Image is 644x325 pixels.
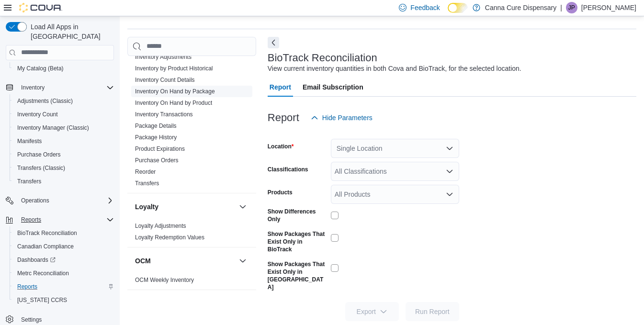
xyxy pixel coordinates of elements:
[268,208,327,223] label: Show Differences Only
[17,178,41,185] span: Transfers
[135,76,195,84] span: Inventory Count Details
[10,293,118,307] button: [US_STATE] CCRS
[135,88,215,95] a: Inventory On Hand by Package
[13,241,78,252] a: Canadian Compliance
[268,37,279,48] button: Next
[13,63,114,74] span: My Catalog (Beta)
[10,175,118,188] button: Transfers
[448,13,448,13] span: Dark Mode
[10,240,118,253] button: Canadian Compliance
[10,121,118,134] button: Inventory Manager (Classic)
[135,53,192,61] span: Inventory Adjustments
[135,65,213,72] span: Inventory by Product Historical
[135,100,212,106] a: Inventory On Hand by Product
[13,95,114,107] span: Adjustments (Classic)
[13,135,45,147] a: Manifests
[17,151,61,158] span: Purchase Orders
[17,214,114,225] span: Reports
[13,149,65,160] a: Purchase Orders
[17,283,37,291] span: Reports
[10,108,118,121] button: Inventory Count
[135,168,156,175] a: Reorder
[135,99,212,107] span: Inventory On Hand by Product
[13,122,114,134] span: Inventory Manager (Classic)
[135,145,185,153] span: Product Expirations
[307,108,376,127] button: Hide Parameters
[135,134,177,141] span: Package History
[135,54,192,60] a: Inventory Adjustments
[17,164,65,172] span: Transfers (Classic)
[13,227,81,239] a: BioTrack Reconciliation
[135,179,159,187] span: Transfers
[135,168,156,176] span: Reorder
[560,2,562,13] p: |
[10,62,118,75] button: My Catalog (Beta)
[13,162,114,174] span: Transfers (Classic)
[268,166,308,173] label: Classifications
[13,176,45,187] a: Transfers
[2,194,118,207] button: Operations
[322,113,373,123] span: Hide Parameters
[345,302,399,321] button: Export
[351,302,393,321] span: Export
[268,52,377,64] h3: BioTrack Reconciliation
[17,256,56,264] span: Dashboards
[17,97,73,105] span: Adjustments (Classic)
[135,299,158,308] h3: Pricing
[21,197,49,204] span: Operations
[406,302,459,321] button: Run Report
[237,298,249,309] button: Pricing
[135,256,151,266] h3: OCM
[10,134,118,148] button: Manifests
[13,95,77,107] a: Adjustments (Classic)
[135,223,186,229] a: Loyalty Adjustments
[13,254,114,266] span: Dashboards
[135,234,204,241] a: Loyalty Redemption Values
[303,78,363,97] span: Email Subscription
[268,112,299,123] h3: Report
[2,81,118,94] button: Inventory
[268,64,521,74] div: View current inventory quantities in both Cova and BioTrack, for the selected location.
[135,111,193,118] a: Inventory Transactions
[135,77,195,83] a: Inventory Count Details
[13,268,114,279] span: Metrc Reconciliation
[21,316,42,324] span: Settings
[135,146,185,152] a: Product Expirations
[135,222,186,230] span: Loyalty Adjustments
[135,202,158,212] h3: Loyalty
[415,307,450,316] span: Run Report
[237,201,249,213] button: Loyalty
[13,109,62,120] a: Inventory Count
[17,214,45,225] button: Reports
[10,94,118,108] button: Adjustments (Classic)
[566,2,577,13] div: James Pasmore
[17,137,42,145] span: Manifests
[135,299,235,308] button: Pricing
[10,148,118,161] button: Purchase Orders
[21,216,41,224] span: Reports
[13,294,114,306] span: Washington CCRS
[13,149,114,160] span: Purchase Orders
[13,227,114,239] span: BioTrack Reconciliation
[13,176,114,187] span: Transfers
[268,230,327,253] label: Show Packages That Exist Only in BioTrack
[17,269,69,277] span: Metrc Reconciliation
[135,157,179,164] a: Purchase Orders
[127,51,256,193] div: Inventory
[135,122,177,130] span: Package Details
[135,202,235,212] button: Loyalty
[268,260,327,291] label: Show Packages That Exist Only in [GEOGRAPHIC_DATA]
[13,135,114,147] span: Manifests
[27,22,114,41] span: Load All Apps in [GEOGRAPHIC_DATA]
[10,267,118,280] button: Metrc Reconciliation
[13,268,73,279] a: Metrc Reconciliation
[17,82,48,93] button: Inventory
[135,123,177,129] a: Package Details
[127,220,256,247] div: Loyalty
[237,255,249,267] button: OCM
[135,276,194,284] span: OCM Weekly Inventory
[410,3,440,12] span: Feedback
[17,243,74,250] span: Canadian Compliance
[10,226,118,240] button: BioTrack Reconciliation
[13,281,114,292] span: Reports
